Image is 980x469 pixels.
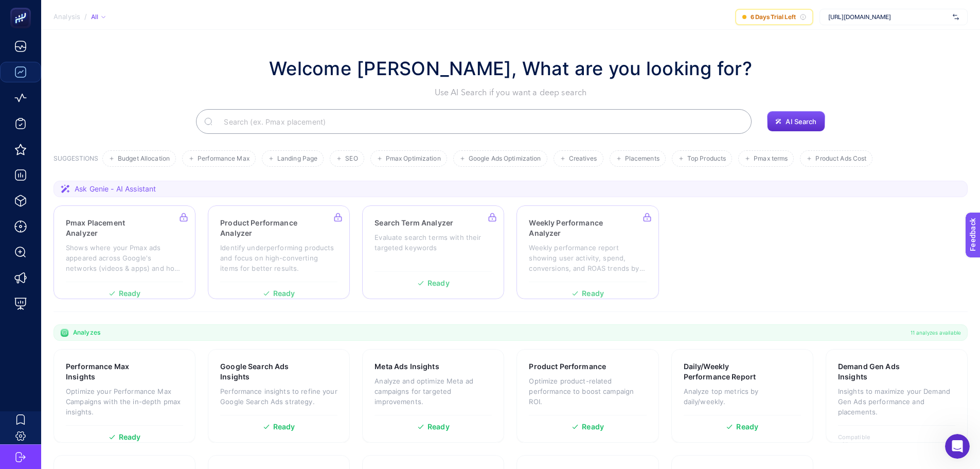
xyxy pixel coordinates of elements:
[66,386,183,417] p: Optimize your Performance Max Campaigns with the in-depth pmax insights.
[838,361,923,382] h3: Demand Gen Ads Insights
[220,386,337,407] p: Performance insights to refine your Google Search Ads strategy.
[54,349,195,443] a: Performance Max InsightsOptimize your Performance Max Campaigns with the in-depth pmax insights.R...
[91,13,105,21] div: All
[751,13,796,21] span: 6 Days Trial Left
[625,155,660,163] span: Placements
[826,349,968,443] a: Demand Gen Ads InsightsInsights to maximize your Demand Gen Ads performance and placements.Compat...
[786,117,816,126] span: AI Search
[684,386,801,407] p: Analyze top metrics by daily/weekly.
[671,349,813,443] a: Daily/Weekly Performance ReportAnalyze top metrics by daily/weekly.Ready
[362,205,504,299] a: Search Term AnalyzerEvaluate search terms with their targeted keywordsReady
[269,55,752,82] h1: Welcome [PERSON_NAME], What are you looking for?
[736,423,758,430] span: Ready
[469,155,541,163] span: Google Ads Optimization
[386,155,441,163] span: Pmax Optimization
[273,423,295,430] span: Ready
[516,205,658,299] a: Weekly Performance AnalyzerWeekly performance report showing user activity, spend, conversions, a...
[582,423,604,430] span: Ready
[54,154,98,167] h3: SUGGESTIONS
[815,155,866,163] span: Product Ads Cost
[754,155,788,163] span: Pmax terms
[516,349,658,443] a: Product PerformanceOptimize product-related performance to boost campaign ROI.Ready
[75,184,156,194] span: Ask Genie - AI Assistant
[687,155,726,163] span: Top Products
[54,13,80,21] span: Analysis
[953,12,959,22] img: svg%3e
[216,107,743,136] input: Search
[684,361,771,382] h3: Daily/Weekly Performance Report
[427,423,450,430] span: Ready
[945,434,970,459] iframe: Intercom live chat
[375,376,492,407] p: Analyze and optimize Meta ad campaigns for targeted improvements.
[828,13,949,21] span: [URL][DOMAIN_NAME]
[73,328,100,337] span: Analyzes
[529,361,606,372] h3: Product Performance
[208,349,350,443] a: Google Search Ads InsightsPerformance insights to refine your Google Search Ads strategy.Ready
[198,155,250,163] span: Performance Max
[269,86,752,99] p: Use AI Search if you want a deep search
[529,376,646,407] p: Optimize product-related performance to boost campaign ROI.
[54,205,195,299] a: Pmax Placement AnalyzerShows where your Pmax ads appeared across Google's networks (videos & apps...
[84,12,87,21] span: /
[911,328,961,337] span: 11 analyzes available
[118,155,170,163] span: Budget Allocation
[66,361,151,382] h3: Performance Max Insights
[208,205,350,299] a: Product Performance AnalyzerIdentify underperforming products and focus on high-converting items ...
[277,155,317,163] span: Landing Page
[119,433,141,441] span: Ready
[362,349,504,443] a: Meta Ads InsightsAnalyze and optimize Meta ad campaigns for targeted improvements.Ready
[838,433,884,448] span: Compatible with:
[375,361,439,372] h3: Meta Ads Insights
[345,155,358,163] span: SEO
[569,155,597,163] span: Creatives
[6,3,39,11] span: Feedback
[767,111,825,132] button: AI Search
[838,386,955,417] p: Insights to maximize your Demand Gen Ads performance and placements.
[220,361,306,382] h3: Google Search Ads Insights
